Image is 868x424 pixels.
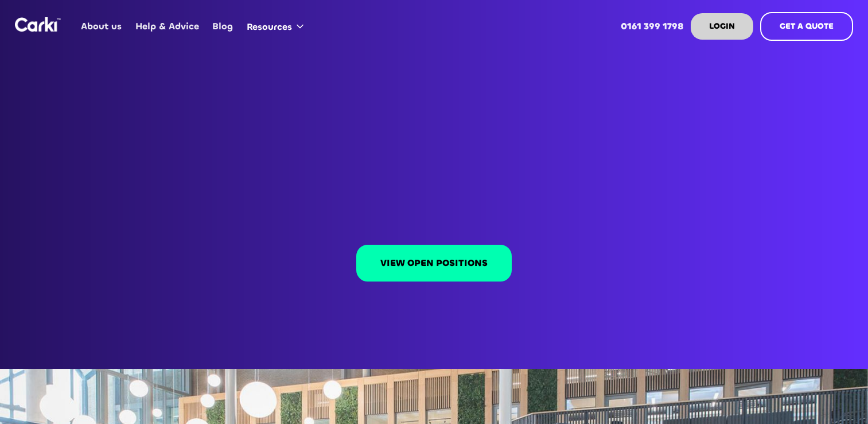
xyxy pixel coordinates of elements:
a: LOGIN [691,13,753,40]
a: Help & Advice [129,4,205,49]
strong: 0161 399 1798 [621,20,684,32]
a: About us [75,4,129,49]
strong: GET A QUOTE [780,21,834,32]
a: VIEW OPEN POSITIONS [356,245,512,282]
a: 0161 399 1798 [614,4,691,49]
img: Logo [15,17,61,32]
div: Resources [240,5,315,48]
a: Blog [206,4,240,49]
a: GET A QUOTE [760,12,853,41]
strong: LOGIN [709,21,735,32]
div: Resources [247,21,292,33]
a: home [15,17,61,32]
